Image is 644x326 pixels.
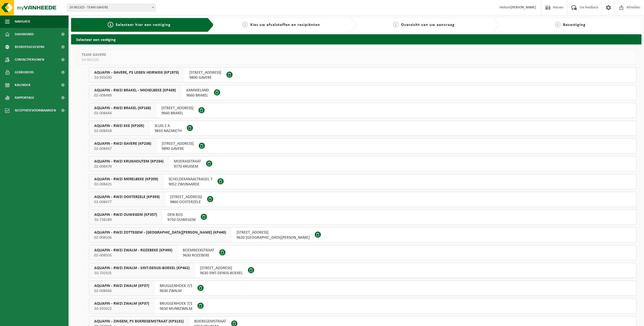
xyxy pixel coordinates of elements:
[555,22,560,27] span: 4
[94,182,158,187] span: 02-008425
[563,23,586,27] span: Bevestiging
[89,192,636,207] button: AQUAFIN - RWZI OOSTERZELE (KP359) 02-008477 [STREET_ADDRESS]9860 OOSTERZELE
[89,103,636,118] button: AQUAFIN - RWZI BRAKEL (KP168) 02-008444 [STREET_ADDRESS]9660 BRAKEL
[15,53,44,66] span: Contactpersonen
[160,301,192,306] span: BRUGGENHOEK 7/1
[161,111,193,116] span: 9660 BRAKEL
[71,34,641,44] h2: Selecteer een vestiging
[94,271,190,276] span: 10-750101
[161,106,193,111] span: [STREET_ADDRESS]
[89,281,636,296] button: AQUAFIN - RWZI ZWALM (KP37) 02-008446 BRUGGENHOEK 7/19630 ZWALM
[15,28,34,41] span: Dashboard
[94,123,144,128] span: AQUAFIN - RWZI EKE (KP205)
[200,271,243,276] span: 9630 SINT-DENIJS-BOEKEL
[81,57,106,62] span: 10-961325
[186,93,209,98] span: 9660 BRAKEL
[89,67,636,83] button: AQUAFIN - GAVERE, PS LEGEN HEIRWEG (KP1973) 10-935030 [STREET_ADDRESS]9890 GAVERE
[250,23,320,27] span: Kies uw afvalstoffen en recipiënten
[94,212,157,217] span: AQUAFIN - RWZI OUWEGEM (KP357)
[170,200,202,205] span: 9860 OOSTERZELE
[94,301,149,306] span: AQUAFIN - RWZI ZWALM (KP37)
[168,212,196,217] span: DEN BOS
[67,4,156,11] span: 10-961325 - TEAM GAVERE
[155,123,182,128] span: SLUIS 2 A
[94,248,172,253] span: AQUAFIN - RWZI ZWALM - ROZEBEKE (KP493)
[189,75,221,80] span: 9890 GAVERE
[15,91,34,104] span: Rapportage
[81,52,106,57] span: TEAM GAVERE
[183,253,214,258] span: 9630 ROZEBEKE
[89,156,636,171] button: AQUAFIN - RWZI KRUISHOUTEM (KP234) 02-008478 MOERASSTRAAT9770 KRUISEM
[186,88,209,93] span: KAMMELAND
[189,70,221,75] span: [STREET_ADDRESS]
[237,230,310,235] span: [STREET_ADDRESS]
[194,319,226,324] span: BOEREGEMSTRAAT
[89,138,636,154] button: AQUAFIN - RWZI GAVERE (KP238) 02-008447 [STREET_ADDRESS]9890 GAVERE
[183,248,214,253] span: BOEMBEEKSTRAAT
[94,93,176,98] span: 02-008489
[15,79,30,91] span: Kalender
[94,288,149,294] span: 02-008446
[242,22,248,27] span: 2
[94,128,144,134] span: 02-008458
[15,66,34,79] span: Gebruikers
[15,15,30,28] span: Navigatie
[89,227,636,242] button: AQUAFIN - RWZI ZOTTEGEM - [GEOGRAPHIC_DATA][PERSON_NAME] (KP440) 02-008506 [STREET_ADDRESS]9620 [...
[200,266,243,271] span: [STREET_ADDRESS]
[94,266,190,271] span: AQUAFIN - RWZI ZWALM - SINT-DENIJS-BOEKEL (KP462)
[94,217,157,222] span: 10-738289
[94,141,151,146] span: AQUAFIN - RWZI GAVERE (KP238)
[162,141,194,146] span: [STREET_ADDRESS]
[94,75,179,80] span: 10-935030
[94,88,176,93] span: AQUAFIN - RWZI BRAKEL - MICHELBEKE (KP439)
[155,128,182,134] span: 9810 NAZARETH
[15,41,44,53] span: Bedrijfsgegevens
[174,164,201,169] span: 9770 KRUISEM
[170,194,202,200] span: [STREET_ADDRESS]
[15,104,56,117] span: Acceptatievoorwaarden
[160,306,192,311] span: 9630 MUNKZWALM
[94,253,172,258] span: 02-008505
[94,306,149,311] span: 10-935022
[94,194,160,200] span: AQUAFIN - RWZI OOSTERZELE (KP359)
[94,230,226,235] span: AQUAFIN - RWZI ZOTTEGEM - [GEOGRAPHIC_DATA][PERSON_NAME] (KP440)
[108,22,113,27] span: 1
[89,174,636,189] button: AQUAFIN - RWZI MERELBEKE (KP209) 02-008425 SCHELDEKANAALTRAGEL 79052 ZWIJNAARDE
[393,22,399,27] span: 3
[94,159,163,164] span: AQUAFIN - RWZI KRUISHOUTEM (KP234)
[160,288,192,294] span: 9630 ZWALM
[89,121,636,136] button: AQUAFIN - RWZI EKE (KP205) 02-008458 SLUIS 2 A9810 NAZARETH
[174,159,201,164] span: MOERASSTRAAT
[94,146,151,151] span: 02-008447
[94,177,158,182] span: AQUAFIN - RWZI MERELBEKE (KP209)
[89,245,636,260] button: AQUAFIN - RWZI ZWALM - ROZEBEKE (KP493) 02-008505 BOEMBEEKSTRAAT9630 ROZEBEKE
[237,235,310,240] span: 9620 [GEOGRAPHIC_DATA][PERSON_NAME]
[94,164,163,169] span: 02-008478
[89,209,636,225] button: AQUAFIN - RWZI OUWEGEM (KP357) 10-738289 DEN BOS9750 OUWEGEM
[89,263,636,278] button: AQUAFIN - RWZI ZWALM - SINT-DENIJS-BOEKEL (KP462) 10-750101 [STREET_ADDRESS]9630 SINT-DENIJS-BOEKEL
[94,70,179,75] span: AQUAFIN - GAVERE, PS LEGEN HEIRWEG (KP1973)
[94,283,149,288] span: AQUAFIN - RWZI ZWALM (KP37)
[94,111,151,116] span: 02-008444
[168,217,196,222] span: 9750 OUWEGEM
[169,177,212,182] span: SCHELDEKANAALTRAGEL 7
[94,235,226,240] span: 02-008506
[169,182,212,187] span: 9052 ZWIJNAARDE
[89,298,636,314] button: AQUAFIN - RWZI ZWALM (KP37) 10-935022 BRUGGENHOEK 7/19630 MUNKZWALM
[162,146,194,151] span: 9890 GAVERE
[401,23,455,27] span: Overzicht van uw aanvraag
[511,6,536,9] strong: [PERSON_NAME]
[89,85,636,100] button: AQUAFIN - RWZI BRAKEL - MICHELBEKE (KP439) 02-008489 KAMMELAND9660 BRAKEL
[94,200,160,205] span: 02-008477
[160,283,192,288] span: BRUGGENHOEK 7/1
[116,23,171,27] span: Selecteer hier een vestiging
[94,319,184,324] span: AQUAFIN - ZINGEM, PS BOEREGEMSTRAAT (KP3131)
[94,106,151,111] span: AQUAFIN - RWZI BRAKEL (KP168)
